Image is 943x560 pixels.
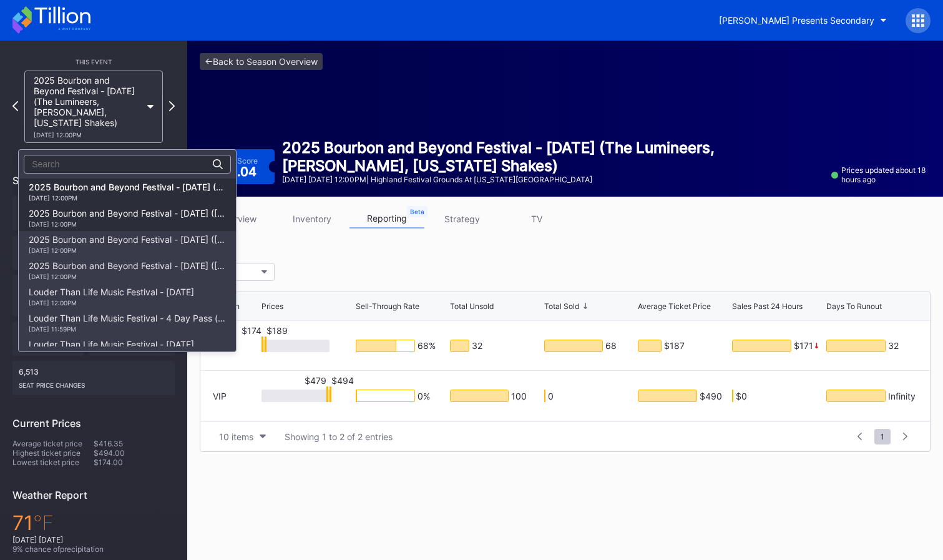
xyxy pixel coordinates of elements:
div: [DATE] 11:59PM [29,325,226,333]
div: Louder Than Life Music Festival - 4 Day Pass (9/18 - 9/21) [29,313,226,333]
div: [DATE] 12:00PM [29,247,226,254]
input: Search [32,159,141,169]
div: 2025 Bourbon and Beyond Festival - [DATE] ([PERSON_NAME], Goo Goo Dolls, [PERSON_NAME]) [29,260,226,280]
div: [DATE] 12:00PM [29,273,226,280]
div: 2025 Bourbon and Beyond Festival - [DATE] ([GEOGRAPHIC_DATA], Khruangbin, [PERSON_NAME]) [29,208,226,228]
div: Louder Than Life Music Festival - [DATE] [29,339,194,359]
div: 2025 Bourbon and Beyond Festival - [DATE] ([PERSON_NAME], [PERSON_NAME], [PERSON_NAME]) [29,234,226,254]
div: [DATE] 12:00PM [29,220,226,228]
div: Louder Than Life Music Festival - [DATE] [29,287,194,307]
div: [DATE] 12:00PM [29,194,226,202]
div: 2025 Bourbon and Beyond Festival - [DATE] (The Lumineers, [PERSON_NAME], [US_STATE] Shakes) [29,182,226,202]
div: [DATE] 12:00PM [29,299,194,307]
